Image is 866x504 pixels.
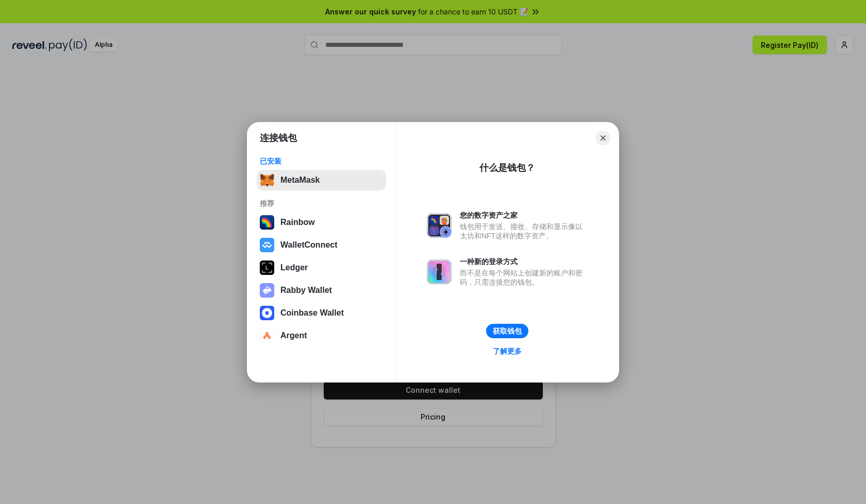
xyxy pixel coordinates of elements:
[260,260,274,275] img: svg+xml,%3Csvg%20xmlns%3D%22http%3A%2F%2Fwww.w3.org%2F2000%2Fsvg%22%20width%3D%2228%22%20height%3...
[460,211,588,220] div: 您的数字资产之家
[257,170,386,190] button: MetaMask
[280,263,308,272] div: Ledger
[427,213,452,238] img: svg+xml,%3Csvg%20xmlns%3D%22http%3A%2F%2Fwww.w3.org%2F2000%2Fsvg%22%20fill%3D%22none%22%20viewBox...
[460,257,588,266] div: 一种新的登录方式
[280,286,332,295] div: Rabby Wallet
[260,215,274,230] img: svg+xml,%3Csvg%20width%3D%22120%22%20height%3D%22120%22%20viewBox%3D%220%200%20120%20120%22%20fil...
[257,212,386,233] button: Rainbow
[479,162,535,174] div: 什么是钱包？
[260,199,383,208] div: 推荐
[257,325,386,346] button: Argent
[280,308,344,318] div: Coinbase Wallet
[486,324,528,338] button: 获取钱包
[280,176,320,185] div: MetaMask
[260,173,274,187] img: svg+xml,%3Csvg%20fill%3D%22none%22%20height%3D%2233%22%20viewBox%3D%220%200%2035%2033%22%20width%...
[280,240,338,250] div: WalletConnect
[487,344,528,358] a: 了解更多
[257,303,386,323] button: Coinbase Wallet
[260,238,274,252] img: svg+xml,%3Csvg%20width%3D%2228%22%20height%3D%2228%22%20viewBox%3D%220%200%2028%2028%22%20fill%3D...
[260,328,274,343] img: svg+xml,%3Csvg%20width%3D%2228%22%20height%3D%2228%22%20viewBox%3D%220%200%2028%2028%22%20fill%3D...
[257,257,386,278] button: Ledger
[260,157,383,166] div: 已安装
[257,280,386,301] button: Rabby Wallet
[260,132,297,144] h1: 连接钱包
[427,259,452,284] img: svg+xml,%3Csvg%20xmlns%3D%22http%3A%2F%2Fwww.w3.org%2F2000%2Fsvg%22%20fill%3D%22none%22%20viewBox...
[260,306,274,320] img: svg+xml,%3Csvg%20width%3D%2228%22%20height%3D%2228%22%20viewBox%3D%220%200%2028%2028%22%20fill%3D...
[257,235,386,255] button: WalletConnect
[280,218,315,227] div: Rainbow
[280,331,307,340] div: Argent
[460,268,588,287] div: 而不是在每个网站上创建新的账户和密码，只需连接您的钱包。
[596,131,610,145] button: Close
[260,283,274,298] img: svg+xml,%3Csvg%20xmlns%3D%22http%3A%2F%2Fwww.w3.org%2F2000%2Fsvg%22%20fill%3D%22none%22%20viewBox...
[460,222,588,240] div: 钱包用于发送、接收、存储和显示像以太坊和NFT这样的数字资产。
[493,346,522,356] div: 了解更多
[493,326,522,336] div: 获取钱包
